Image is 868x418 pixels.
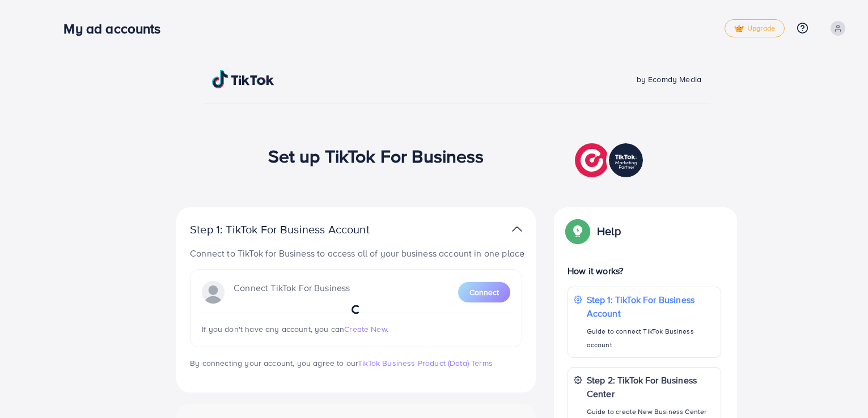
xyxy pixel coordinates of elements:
p: How it works? [568,264,721,278]
img: TikTok partner [512,221,522,237]
img: tick [734,25,744,33]
img: Popup guide [568,221,588,241]
img: TikTok partner [575,140,646,180]
span: by Ecomdy Media [637,74,701,85]
p: Step 1: TikTok For Business Account [190,223,405,236]
h1: Set up TikTok For Business [268,145,484,167]
h3: My ad accounts [63,20,170,37]
span: Upgrade [734,24,775,33]
p: Step 2: TikTok For Business Center [587,373,715,400]
img: TikTok [212,70,274,88]
p: Step 1: TikTok For Business Account [587,293,715,320]
p: Help [597,224,621,238]
a: tickUpgrade [725,19,785,37]
p: Guide to connect TikTok Business account [587,325,715,352]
